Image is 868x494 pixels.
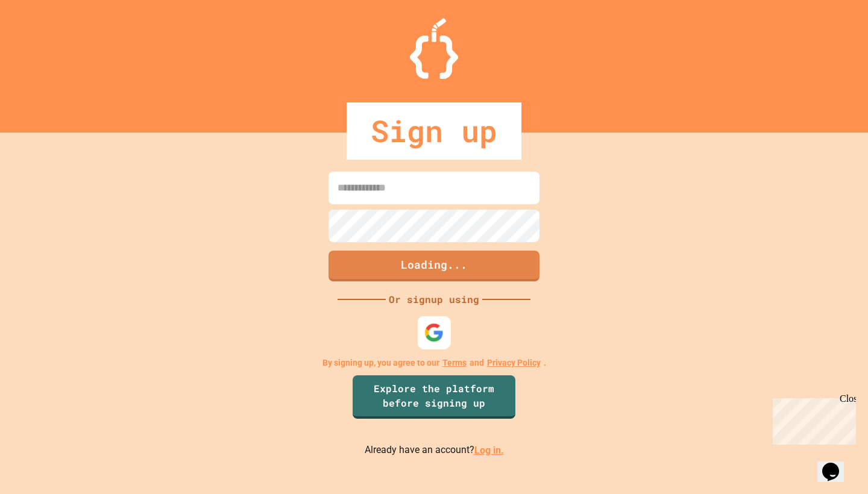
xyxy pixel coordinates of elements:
[322,357,546,369] p: By signing up, you agree to our and .
[768,393,856,445] iframe: chat widget
[487,357,541,369] a: Privacy Policy
[347,102,521,160] div: Sign up
[386,292,482,307] div: Or signup using
[365,443,504,458] p: Already have an account?
[353,375,515,419] a: Explore the platform before signing up
[410,18,458,79] img: Logo.svg
[817,446,856,482] iframe: chat widget
[474,445,504,456] a: Log in.
[5,5,83,77] div: Chat with us now!Close
[424,323,444,343] img: google-icon.svg
[442,357,467,369] a: Terms
[329,251,539,281] button: Loading...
